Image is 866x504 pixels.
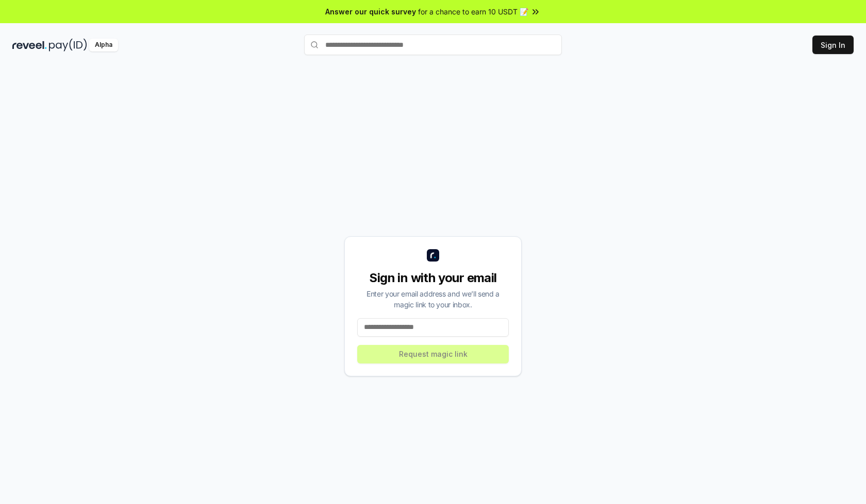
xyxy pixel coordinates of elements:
[357,288,509,310] div: Enter your email address and we’ll send a magic link to your inbox.
[12,39,47,51] img: reveel_dark
[427,249,439,262] img: logo_small
[325,6,416,17] span: Answer our quick survey
[812,36,854,54] button: Sign In
[49,39,87,51] img: pay_id
[418,6,528,17] span: for a chance to earn 10 USDT 📝
[89,39,118,51] div: Alpha
[357,270,509,286] div: Sign in with your email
